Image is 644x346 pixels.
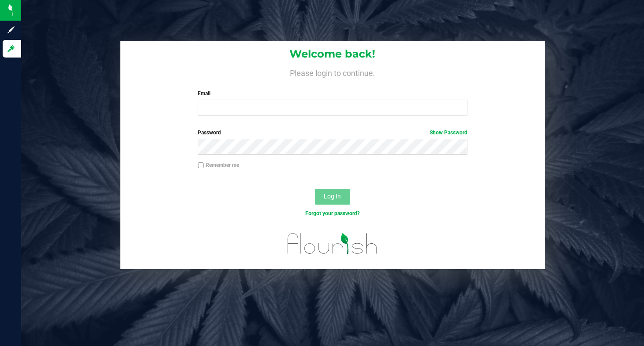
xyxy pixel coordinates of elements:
label: Email [198,90,467,97]
input: Remember me [198,162,204,169]
button: Log In [315,189,350,205]
img: flourish_logo.svg [279,227,385,261]
a: Forgot your password? [305,210,360,216]
a: Show Password [430,130,467,136]
inline-svg: Sign up [7,25,15,34]
inline-svg: Log in [7,44,15,53]
span: Password [198,130,221,136]
label: Remember me [198,161,239,169]
span: Log In [324,193,341,200]
h1: Welcome back! [120,48,544,60]
h4: Please login to continue. [120,67,544,77]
